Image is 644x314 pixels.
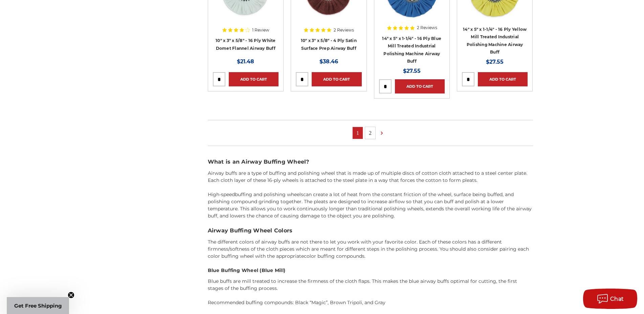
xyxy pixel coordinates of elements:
[478,72,528,86] a: Add to Cart
[237,58,254,65] span: $21.48
[353,127,363,139] a: 1
[208,227,533,235] h3: Airway Buffing Wheel Colors
[208,278,533,292] p: Blue buffs are mill treated to increase the firmness of the cloth flaps. This makes the blue airw...
[208,299,533,306] p: Recommended buffing compounds: Black “Magic”, Brown Tripoli, and Gray
[403,68,421,74] span: $27.55
[395,79,445,93] a: Add to Cart
[486,59,504,65] span: $27.55
[208,238,533,260] p: The different colors of airway buffs are not there to let you work with your favorite color. Each...
[301,38,357,51] a: 10" x 3" x 5/8" - 4 Ply Satin Surface Prep Airway Buff
[382,36,441,64] a: 14" x 5" x 1-1/4" - 16 Ply Blue Mill Treated Industrial Polishing Machine Airway Buff
[208,191,533,219] p: High-speed can create a lot of heat from the constant friction of the wheel, surface being buffed...
[252,28,269,32] span: 1 Review
[208,267,533,274] h4: Blue Buffing Wheel (Blue Mill)
[365,127,375,139] a: 2
[14,302,62,309] span: Get Free Shipping
[304,253,364,259] a: color buffing compounds
[68,292,74,298] button: Close teaser
[7,297,69,314] div: Get Free ShippingClose teaser
[334,28,354,32] span: 2 Reviews
[583,289,637,309] button: Chat
[216,38,276,51] a: 10" x 3" x 5/8" - 16 Ply White Domet Flannel Airway Buff
[319,58,338,65] span: $38.46
[208,158,533,166] h3: What is an Airway Buffing Wheel?
[235,191,303,197] a: buffing and polishing wheels
[610,296,624,302] span: Chat
[312,72,361,86] a: Add to Cart
[229,72,279,86] a: Add to Cart
[208,170,533,184] p: Airway buffs are a type of buffing and polishing wheel that is made up of multiple discs of cotto...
